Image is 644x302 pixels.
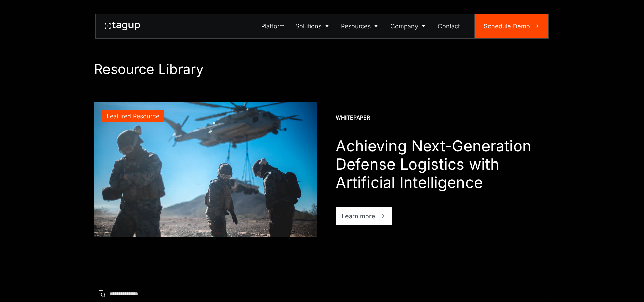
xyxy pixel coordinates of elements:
[261,22,285,31] div: Platform
[290,14,336,38] a: Solutions
[295,22,321,31] div: Solutions
[336,137,550,192] h1: Achieving Next-Generation Defense Logistics with Artificial Intelligence
[106,112,159,121] div: Featured Resource
[94,102,317,237] a: Featured Resource
[385,14,433,38] a: Company
[256,14,290,38] a: Platform
[438,22,460,31] div: Contact
[390,22,418,31] div: Company
[475,14,548,38] a: Schedule Demo
[341,22,371,31] div: Resources
[342,212,375,221] div: Learn more
[336,14,385,38] a: Resources
[336,114,370,122] div: Whitepaper
[484,22,530,31] div: Schedule Demo
[94,61,550,78] h1: Resource Library
[336,207,392,225] a: Learn more
[433,14,466,38] a: Contact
